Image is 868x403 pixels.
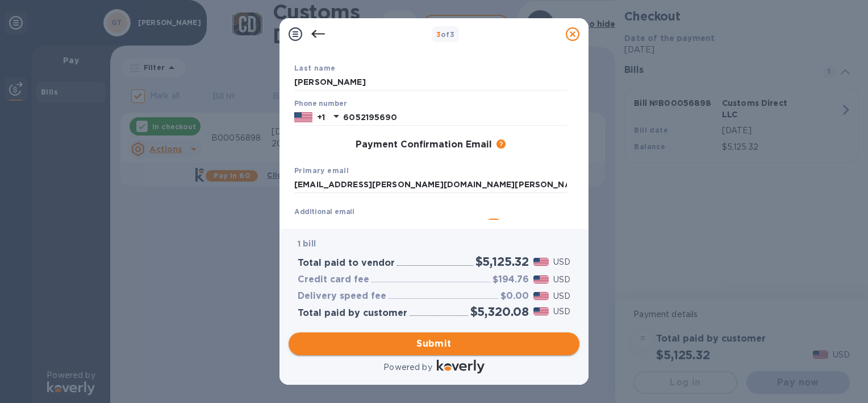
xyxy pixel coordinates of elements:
[500,291,529,302] h3: $0.00
[356,139,492,150] h3: Payment Confirmation Email
[533,292,549,300] img: USD
[317,112,325,123] p: +1
[294,176,567,194] input: Enter your primary name
[294,111,312,124] img: US
[493,274,529,285] h3: $194.76
[553,290,570,302] p: USD
[533,258,549,266] img: USD
[294,101,347,108] label: Phone number
[294,64,336,72] b: Last name
[294,74,567,91] input: Enter your last name
[436,30,455,39] b: of 3
[383,361,432,373] p: Powered by
[298,337,570,351] span: Submit
[298,308,407,319] h3: Total paid by customer
[294,166,349,175] b: Primary email
[298,258,395,269] h3: Total paid to vendor
[470,305,529,319] h2: $5,320.08
[533,307,549,315] img: USD
[298,274,369,285] h3: Credit card fee
[298,291,386,302] h3: Delivery speed fee
[553,256,570,268] p: USD
[437,360,485,373] img: Logo
[343,109,567,126] input: Enter your phone number
[289,332,579,355] button: Submit
[475,254,529,269] h2: $5,125.32
[553,274,570,286] p: USD
[294,209,354,216] label: Additional email
[436,30,441,39] span: 3
[294,217,482,234] input: Enter additional email
[298,239,316,248] b: 1 bill
[553,306,570,318] p: USD
[533,275,549,283] img: USD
